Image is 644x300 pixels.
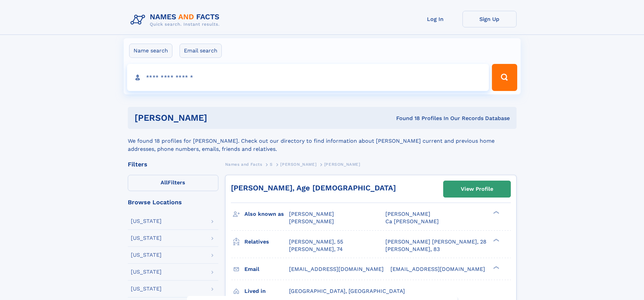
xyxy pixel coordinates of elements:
span: [PERSON_NAME] [385,211,430,217]
div: Browse Locations [128,199,218,205]
a: Log In [408,11,462,27]
a: [PERSON_NAME], 83 [385,246,440,253]
span: [EMAIL_ADDRESS][DOMAIN_NAME] [289,266,384,272]
label: Filters [128,175,218,191]
span: [PERSON_NAME] [289,211,334,217]
div: Found 18 Profiles In Our Records Database [302,115,510,122]
h3: Email [244,263,289,275]
button: Search Button [492,64,517,91]
a: Sign Up [462,11,517,27]
div: [US_STATE] [131,235,162,241]
div: [US_STATE] [131,286,162,292]
div: View Profile [461,181,493,197]
a: [PERSON_NAME], Age [DEMOGRAPHIC_DATA] [231,184,396,192]
h3: Also known as [244,208,289,220]
label: Email search [180,44,222,58]
a: [PERSON_NAME], 55 [289,238,343,246]
a: View Profile [444,181,510,197]
span: [PERSON_NAME] [280,162,316,167]
a: [PERSON_NAME] [PERSON_NAME], 28 [385,238,486,246]
input: search input [127,64,489,91]
div: ❯ [492,265,500,270]
a: [PERSON_NAME] [280,160,316,168]
span: [PERSON_NAME] [324,162,360,167]
div: [US_STATE] [131,252,162,258]
div: Filters [128,161,218,167]
div: ❯ [492,210,500,215]
span: S [270,162,273,167]
span: All [161,179,168,186]
div: We found 18 profiles for [PERSON_NAME]. Check out our directory to find information about [PERSON... [128,129,517,153]
img: Logo Names and Facts [128,11,225,29]
a: S [270,160,273,168]
a: [PERSON_NAME], 74 [289,246,343,253]
div: [US_STATE] [131,269,162,275]
span: [EMAIL_ADDRESS][DOMAIN_NAME] [390,266,485,272]
div: [US_STATE] [131,218,162,224]
label: Name search [129,44,172,58]
div: ❯ [492,238,500,242]
h3: Relatives [244,236,289,248]
h3: Lived in [244,285,289,297]
span: [PERSON_NAME] [289,218,334,225]
h1: [PERSON_NAME] [135,114,302,122]
a: Names and Facts [225,160,262,168]
span: Ca [PERSON_NAME] [385,218,439,225]
span: [GEOGRAPHIC_DATA], [GEOGRAPHIC_DATA] [289,288,405,294]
